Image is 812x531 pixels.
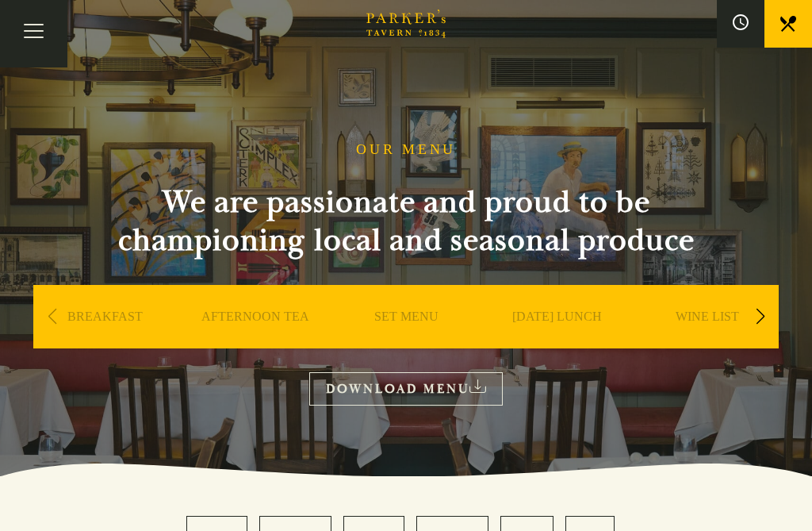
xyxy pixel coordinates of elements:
div: 5 / 9 [636,285,779,396]
a: DOWNLOAD MENU [309,372,503,405]
a: BREAKFAST [67,309,143,372]
a: WINE LIST [676,309,739,372]
div: Previous slide [41,299,63,334]
a: SET MENU [374,309,439,372]
div: 2 / 9 [184,285,327,396]
div: 3 / 9 [335,285,477,396]
h1: OUR MENU [356,141,456,159]
a: [DATE] LUNCH [512,309,602,372]
div: 4 / 9 [485,285,628,396]
h2: We are passionate and proud to be championing local and seasonal produce [89,183,723,260]
div: 1 / 9 [33,285,176,396]
div: Next slide [749,299,771,334]
a: AFTERNOON TEA [201,309,309,372]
